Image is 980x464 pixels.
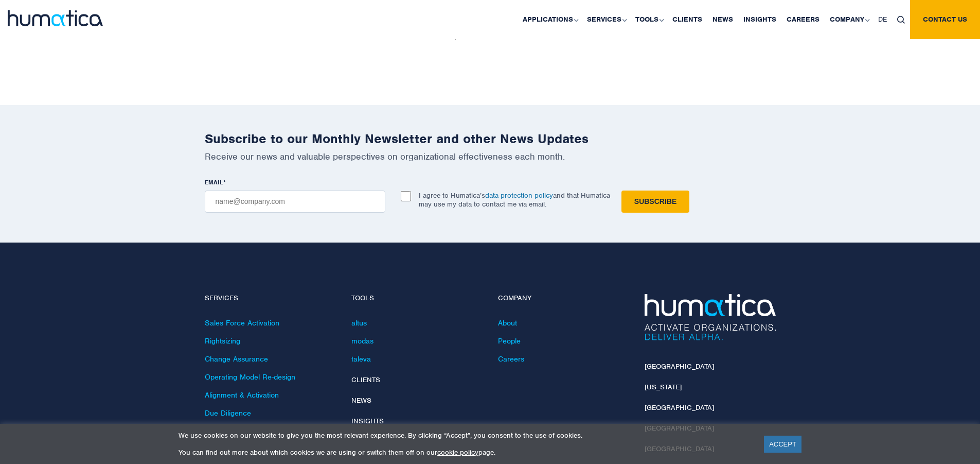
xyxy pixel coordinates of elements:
p: I agree to Humatica’s and that Humatica may use my data to contact me via email. [419,191,610,209]
a: altus [351,318,367,328]
a: News [351,396,371,405]
a: People [498,336,521,346]
a: [US_STATE] [645,383,682,391]
p: You can find out more about which cookies we are using or switch them off on our page. [179,448,751,457]
a: taleva [351,354,371,364]
a: Due Diligence [205,408,251,418]
input: Subscribe [621,191,689,213]
img: Humatica [645,294,776,340]
input: name@company.com [205,191,385,213]
a: Change Assurance [205,354,268,364]
h4: Tools [351,294,483,303]
a: [GEOGRAPHIC_DATA] [645,362,714,371]
h4: Services [205,294,336,303]
a: Insights [351,417,384,425]
a: Operating Model Re-design [205,372,295,382]
a: modas [351,336,373,346]
a: Sales Force Activation [205,318,279,328]
img: logo [8,10,103,26]
p: We use cookies on our website to give you the most relevant experience. By clicking “Accept”, you... [179,431,751,440]
a: Rightsizing [205,336,240,346]
a: data protection policy [485,191,553,200]
a: [GEOGRAPHIC_DATA] [645,403,714,412]
p: Receive our news and valuable perspectives on organizational effectiveness each month. [205,151,776,162]
a: About [498,318,517,328]
img: search_icon [897,16,905,24]
span: DE [878,15,887,24]
a: Alignment & Activation [205,390,279,400]
a: ACCEPT [764,436,801,453]
a: cookie policy [437,448,478,457]
a: Clients [351,375,380,384]
h4: Company [498,294,629,303]
input: I agree to Humatica’sdata protection policyand that Humatica may use my data to contact me via em... [401,191,411,201]
a: Careers [498,354,524,364]
h2: Subscribe to our Monthly Newsletter and other News Updates [205,131,776,147]
span: EMAIL [205,178,223,186]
